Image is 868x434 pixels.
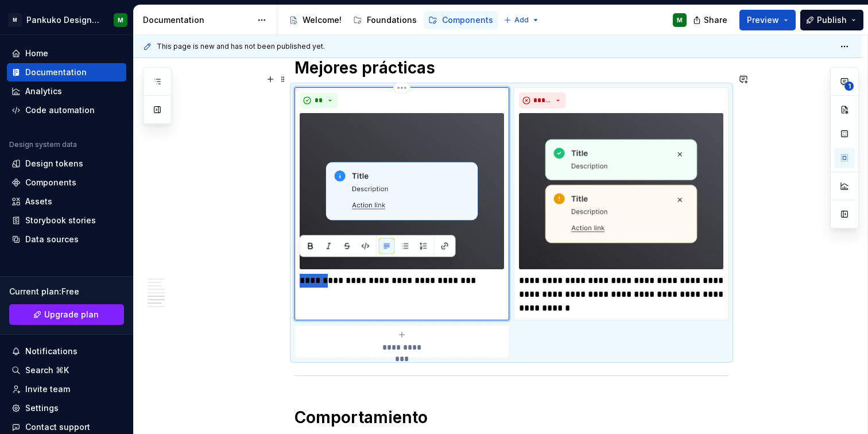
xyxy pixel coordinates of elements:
[157,42,325,51] span: This page is new and has not been published yet.
[800,10,863,30] button: Publish
[7,192,126,211] a: Assets
[7,63,126,82] a: Documentation
[294,407,728,428] h1: Comportamiento
[687,10,735,30] button: Share
[25,86,62,97] div: Analytics
[294,57,728,78] h1: Mejores prácticas
[9,286,124,297] div: Current plan : Free
[25,104,95,116] div: Code automation
[367,14,417,26] div: Foundations
[300,113,504,270] img: 0fdb163e-fe22-447b-801d-74b4c54e5ff7.png
[118,15,123,25] div: M
[442,14,493,26] div: Components
[8,13,22,27] div: M
[7,342,126,361] button: Notifications
[514,15,529,25] span: Add
[25,215,96,226] div: Storybook stories
[348,11,421,29] a: Foundations
[303,14,342,26] div: Welcome!
[26,14,100,26] div: Pankuko Design System
[739,10,796,30] button: Preview
[7,361,126,379] button: Search ⌘K
[7,173,126,192] a: Components
[747,14,779,26] span: Preview
[25,48,48,59] div: Home
[143,14,251,26] div: Documentation
[704,14,727,26] span: Share
[7,101,126,119] a: Code automation
[500,12,543,28] button: Add
[284,11,346,29] a: Welcome!
[25,158,83,169] div: Design tokens
[817,14,847,26] span: Publish
[25,234,79,245] div: Data sources
[9,304,124,325] a: Upgrade plan
[25,196,52,207] div: Assets
[25,383,70,395] div: Invite team
[2,7,131,32] button: MPankuko Design SystemM
[284,9,498,32] div: Page tree
[25,177,76,188] div: Components
[7,154,126,173] a: Design tokens
[7,211,126,230] a: Storybook stories
[25,402,59,414] div: Settings
[424,11,498,29] a: Components
[7,399,126,417] a: Settings
[677,15,683,25] div: M
[25,421,90,433] div: Contact support
[25,365,69,376] div: Search ⌘K
[519,113,723,270] img: 9c268140-b983-45c6-b8d3-958042bddf81.png
[7,380,126,398] a: Invite team
[7,230,126,249] a: Data sources
[9,140,77,149] div: Design system data
[25,67,87,78] div: Documentation
[7,82,126,100] a: Analytics
[25,346,77,357] div: Notifications
[44,309,99,320] span: Upgrade plan
[7,44,126,63] a: Home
